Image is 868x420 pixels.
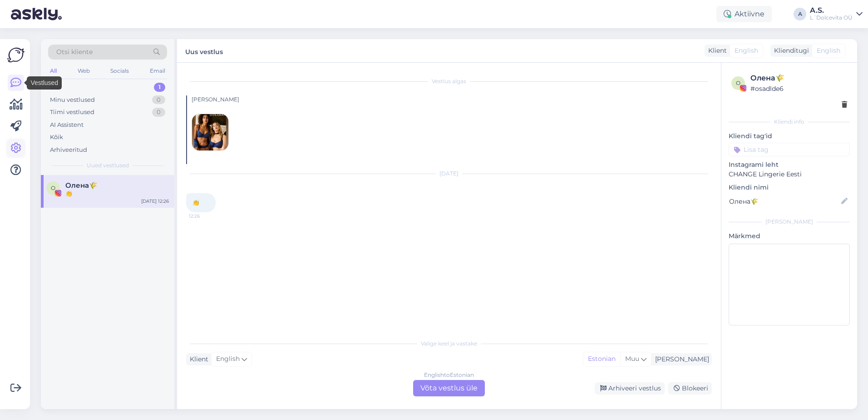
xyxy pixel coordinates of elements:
div: 👏 [65,190,169,198]
div: All [48,65,59,77]
div: Valige keel ja vastake [186,340,712,348]
img: Askly Logo [7,46,25,64]
span: Uued vestlused [87,161,129,170]
div: Kliendi info [729,118,850,126]
div: Aktiivne [716,6,772,22]
div: 0 [152,108,165,117]
div: A.S. [810,7,853,14]
a: A.S.L´Dolcevita OÜ [810,7,863,21]
label: Uus vestlus [185,45,223,57]
div: Arhiveeritud [50,145,87,155]
div: Vestlused [27,76,62,90]
div: A [794,8,806,20]
div: # osadlde6 [750,84,847,94]
div: L´Dolcevita OÜ [810,14,853,21]
div: 1 [154,83,165,92]
input: Lisa nimi [729,196,839,206]
p: Instagrami leht [729,160,850,170]
span: Otsi kliente [56,47,93,57]
span: English [735,46,758,55]
p: Märkmed [729,231,850,241]
p: CHANGE Lingerie Eesti [729,170,850,179]
div: Tiimi vestlused [50,108,94,117]
div: [PERSON_NAME] [729,218,850,226]
span: English [817,46,840,55]
div: Klienditugi [770,46,809,55]
p: Kliendi nimi [729,183,850,192]
div: Олена🌾 [750,73,847,84]
div: [PERSON_NAME] [192,95,712,104]
div: Minu vestlused [50,95,95,105]
div: Email [148,65,167,77]
div: Web [76,65,92,77]
div: [DATE] 12:26 [141,198,169,205]
div: Estonian [583,352,620,366]
div: Blokeeri [668,382,712,395]
div: Socials [108,65,131,77]
span: o [736,80,740,86]
span: Muu [625,355,639,363]
div: English to Estonian [424,371,474,379]
div: [PERSON_NAME] [651,355,709,364]
span: English [216,354,240,364]
div: Võta vestlus üle [413,380,485,396]
div: Vestlus algas [186,77,712,85]
img: attachment [192,114,228,150]
span: Олена🌾 [65,181,98,190]
div: Kõik [50,133,63,142]
div: 0 [152,95,165,105]
span: О [51,185,55,191]
div: [DATE] [186,170,712,178]
span: 12:26 [189,213,223,220]
input: Lisa tag [729,143,850,156]
p: Kliendi tag'id [729,131,850,141]
div: AI Assistent [50,120,84,130]
div: Klient [186,355,208,364]
div: Klient [705,46,727,55]
span: 👏 [192,199,199,206]
div: Arhiveeri vestlus [595,382,665,395]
